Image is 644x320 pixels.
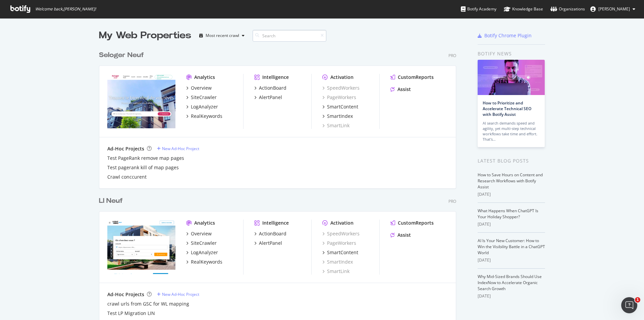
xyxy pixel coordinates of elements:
div: SiteCrawler [191,240,217,246]
a: How to Prioritize and Accelerate Technical SEO with Botify Assist [483,100,531,117]
div: Latest Blog Posts [478,157,545,165]
a: SmartLink [322,122,350,129]
div: Seloger Neuf [99,50,144,60]
div: SmartContent [327,249,358,256]
div: SmartContent [327,103,358,110]
div: SiteCrawler [191,94,217,101]
a: Test PageRank remove map pages [107,155,184,162]
a: LI Neuf [99,196,125,206]
iframe: Intercom live chat [621,297,637,313]
div: Activation [330,220,354,226]
a: SpeedWorkers [322,85,360,91]
a: Overview [186,85,212,91]
a: ActionBoard [254,85,286,91]
a: New Ad-Hoc Project [157,146,199,151]
a: Crawl conccurent [107,174,147,180]
a: SmartIndex [322,259,353,265]
div: Pro [448,53,456,58]
a: SmartContent [322,249,358,256]
div: RealKeywords [191,259,222,265]
a: New Ad-Hoc Project [157,291,199,297]
a: Overview [186,230,212,237]
a: How to Save Hours on Content and Research Workflows with Botify Assist [478,172,543,190]
a: Test LP Migration LIN [107,310,155,317]
div: Assist [397,232,411,238]
a: PageWorkers [322,240,356,246]
div: AI search demands speed and agility, yet multi-step technical workflows take time and effort. Tha... [483,121,540,142]
img: neuf.logic-immo.com [107,220,175,274]
div: LogAnalyzer [191,249,218,256]
div: Activation [330,74,354,81]
div: CustomReports [398,74,434,81]
div: Ad-Hoc Projects [107,291,144,298]
input: Search [253,30,326,42]
div: Ad-Hoc Projects [107,145,144,152]
div: New Ad-Hoc Project [162,146,199,151]
a: crawl urls from GSC for WL mapping [107,301,189,307]
a: SmartContent [322,103,358,110]
div: New Ad-Hoc Project [162,291,199,297]
div: LogAnalyzer [191,103,218,110]
div: My Web Properties [99,29,191,42]
div: Organizations [550,6,585,12]
span: Yannick Laurent [598,6,630,12]
div: [DATE] [478,221,545,227]
div: [DATE] [478,191,545,197]
a: SiteCrawler [186,240,217,246]
a: Seloger Neuf [99,50,147,60]
a: RealKeywords [186,259,222,265]
div: [DATE] [478,257,545,263]
div: Most recent crawl [206,34,239,38]
a: PageWorkers [322,94,356,101]
a: SmartIndex [322,113,353,120]
div: ActionBoard [259,85,286,91]
div: Assist [397,86,411,93]
div: Botify news [478,50,545,57]
div: Analytics [194,74,215,81]
div: SmartIndex [327,113,353,120]
a: Why Mid-Sized Brands Should Use IndexNow to Accelerate Organic Search Growth [478,274,542,291]
div: LI Neuf [99,196,123,206]
img: How to Prioritize and Accelerate Technical SEO with Botify Assist [478,60,545,95]
div: Overview [191,230,212,237]
a: AlertPanel [254,240,282,246]
a: AlertPanel [254,94,282,101]
div: Analytics [194,220,215,226]
div: Knowledge Base [504,6,543,12]
img: selogerneuf.com [107,74,175,128]
div: AlertPanel [259,94,282,101]
a: SmartLink [322,268,350,275]
a: LogAnalyzer [186,103,218,110]
div: [DATE] [478,293,545,299]
a: RealKeywords [186,113,222,120]
button: Most recent crawl [197,30,247,41]
a: Assist [390,232,411,238]
a: Botify Chrome Plugin [478,32,532,39]
button: [PERSON_NAME] [585,4,641,14]
a: ActionBoard [254,230,286,237]
a: Test pagerank kill of map pages [107,164,179,171]
span: 1 [635,297,640,303]
div: Intelligence [262,220,289,226]
a: What Happens When ChatGPT Is Your Holiday Shopper? [478,208,538,220]
a: CustomReports [390,220,434,226]
a: SpeedWorkers [322,230,360,237]
div: ActionBoard [259,230,286,237]
div: RealKeywords [191,113,222,120]
span: Welcome back, [PERSON_NAME] ! [35,6,96,12]
a: Assist [390,86,411,93]
a: CustomReports [390,74,434,81]
div: AlertPanel [259,240,282,246]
